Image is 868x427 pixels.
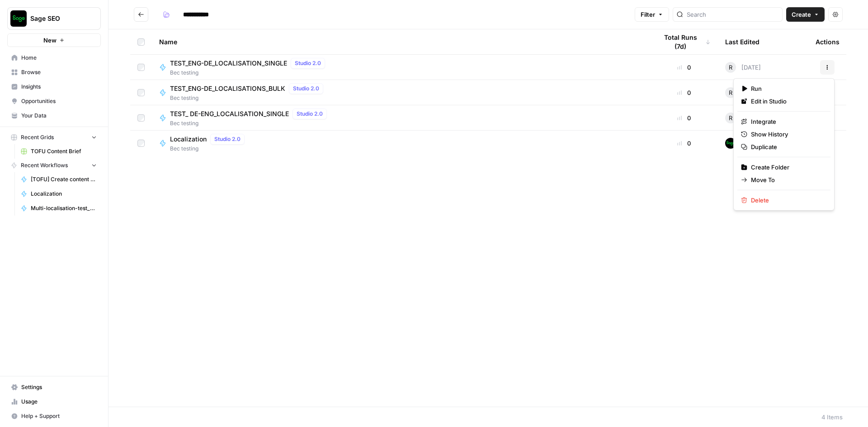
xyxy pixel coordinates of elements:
[214,135,241,143] span: Studio 2.0
[7,65,101,80] a: Browse
[657,88,711,97] div: 0
[17,144,101,159] a: TOFU Content Brief
[729,88,732,97] span: R
[31,204,97,212] span: Multi-localisation-test_rob
[134,7,148,22] button: Go back
[159,29,643,54] div: Name
[17,187,101,201] a: Localization
[657,113,711,122] div: 0
[751,163,823,172] span: Create Folder
[170,84,285,93] span: TEST_ENG-DE_LOCALISATIONS_BULK
[159,58,643,77] a: TEST_ENG-DE_LOCALISATION_SINGLEStudio 2.0Bec testing
[725,29,759,54] div: Last Edited
[31,190,97,198] span: Localization
[170,109,289,118] span: TEST_ DE-ENG_LOCALISATION_SINGLE
[687,10,778,19] input: Search
[7,380,101,394] a: Settings
[7,159,101,172] button: Recent Workflows
[729,113,732,122] span: R
[751,175,823,184] span: Move To
[725,138,761,149] div: [DATE]
[31,175,97,183] span: [TOFU] Create content brief with internal links_Rob M Testing
[725,113,761,123] div: [DATE]
[170,145,248,153] span: Bec testing
[293,84,319,93] span: Studio 2.0
[297,110,323,118] span: Studio 2.0
[751,84,823,93] span: Run
[7,7,101,30] button: Workspace: Sage SEO
[21,83,97,91] span: Insights
[751,117,823,126] span: Integrate
[21,161,68,169] span: Recent Workflows
[7,108,101,123] a: Your Data
[170,94,327,102] span: Bec testing
[7,94,101,108] a: Opportunities
[21,398,97,406] span: Usage
[7,394,101,409] a: Usage
[7,409,101,423] button: Help + Support
[159,134,643,153] a: LocalizationStudio 2.0Bec testing
[170,119,330,127] span: Bec testing
[751,196,823,205] span: Delete
[657,63,711,72] div: 0
[751,130,823,139] span: Show History
[21,68,97,76] span: Browse
[17,172,101,187] a: [TOFU] Create content brief with internal links_Rob M Testing
[725,87,761,98] div: [DATE]
[7,51,101,65] a: Home
[21,412,97,420] span: Help + Support
[43,36,57,45] span: New
[31,147,97,155] span: TOFU Content Brief
[816,29,840,54] div: Actions
[635,7,669,22] button: Filter
[21,133,54,141] span: Recent Grids
[170,69,329,77] span: Bec testing
[7,33,101,47] button: New
[30,14,85,23] span: Sage SEO
[21,97,97,105] span: Opportunities
[21,54,97,62] span: Home
[159,108,643,127] a: TEST_ DE-ENG_LOCALISATION_SINGLEStudio 2.0Bec testing
[821,413,843,422] div: 4 Items
[10,10,27,27] img: Sage SEO Logo
[295,59,321,67] span: Studio 2.0
[170,59,287,68] span: TEST_ENG-DE_LOCALISATION_SINGLE
[729,63,732,72] span: R
[7,80,101,94] a: Insights
[7,131,101,144] button: Recent Grids
[751,97,823,106] span: Edit in Studio
[786,7,825,22] button: Create
[725,62,761,73] div: [DATE]
[159,83,643,102] a: TEST_ENG-DE_LOCALISATIONS_BULKStudio 2.0Bec testing
[657,29,711,54] div: Total Runs (7d)
[641,10,655,19] span: Filter
[792,10,811,19] span: Create
[751,142,823,151] span: Duplicate
[21,383,97,391] span: Settings
[725,138,736,149] img: ub7e22ukvz2zgz7trfpzk33zlxox
[17,201,101,216] a: Multi-localisation-test_rob
[21,112,97,120] span: Your Data
[657,139,711,148] div: 0
[170,135,207,144] span: Localization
